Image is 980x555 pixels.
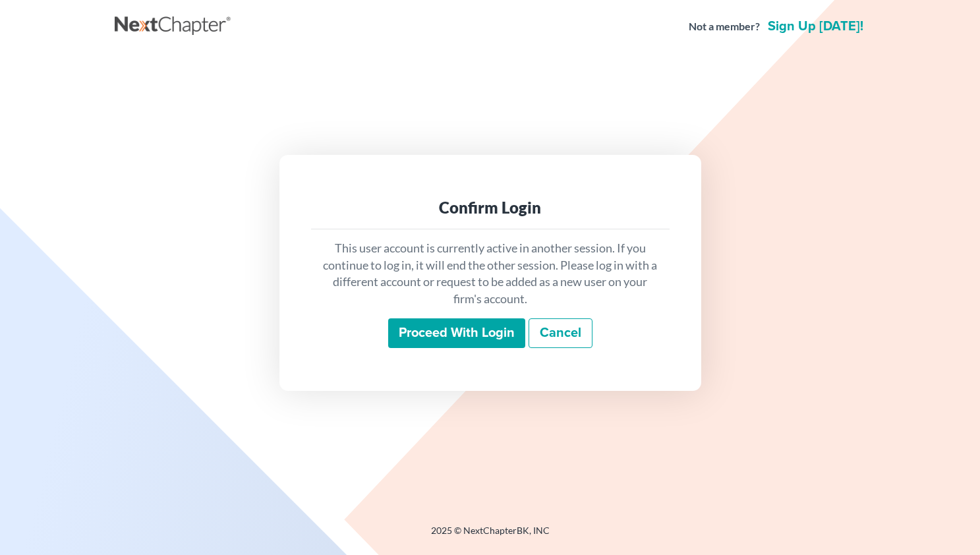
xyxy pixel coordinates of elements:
[529,318,592,349] a: Cancel
[322,197,659,218] div: Confirm Login
[388,318,525,349] input: Proceed with login
[689,19,760,34] strong: Not a member?
[322,240,659,308] p: This user account is currently active in another session. If you continue to log in, it will end ...
[115,524,866,548] div: 2025 © NextChapterBK, INC
[765,20,866,33] a: Sign up [DATE]!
